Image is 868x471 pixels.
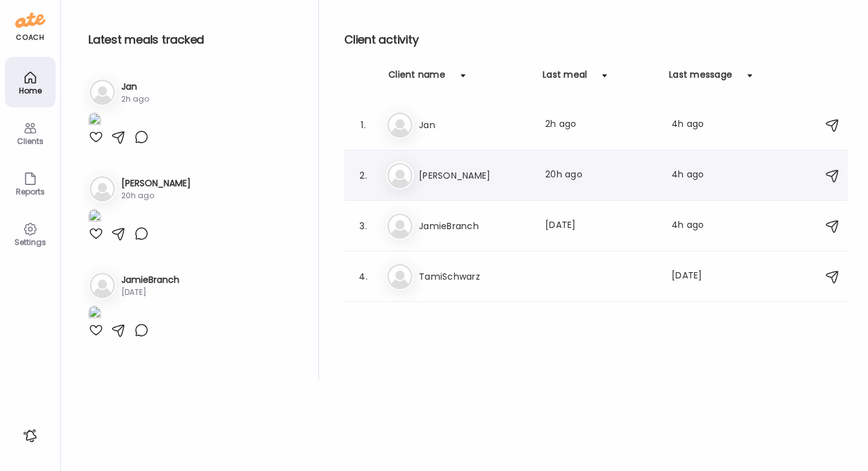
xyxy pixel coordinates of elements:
[88,209,101,226] img: images%2F34M9xvfC7VOFbuVuzn79gX2qEI22%2FfYB2DgBuVH1cvPnZdcvT%2FC5ZAlLsDIwTMebqimIOA_1080
[672,269,721,284] div: [DATE]
[90,273,115,298] img: bg-avatar-default.svg
[88,30,298,49] h2: Latest meals tracked
[669,68,732,88] div: Last message
[419,218,530,234] h3: JamieBranch
[419,168,530,183] h3: [PERSON_NAME]
[387,163,413,188] img: bg-avatar-default.svg
[344,30,848,49] h2: Client activity
[121,287,179,298] div: [DATE]
[545,218,656,234] div: [DATE]
[90,176,115,201] img: bg-avatar-default.svg
[672,117,721,133] div: 4h ago
[672,168,721,183] div: 4h ago
[356,269,371,284] div: 4.
[419,269,530,284] h3: TamiSchwarz
[88,306,101,323] img: images%2FXImTVQBs16eZqGQ4AKMzePIDoFr2%2FcR4pTXF4rrD5Cv7Ysf1t%2FSrb4EPEaeQXTFGD5vQCm_1080
[387,213,413,239] img: bg-avatar-default.svg
[16,32,44,43] div: coach
[15,10,45,30] img: ate
[387,112,413,138] img: bg-avatar-default.svg
[8,137,53,145] div: Clients
[672,218,721,234] div: 4h ago
[356,117,371,133] div: 1.
[121,273,179,287] h3: JamieBranch
[8,86,53,95] div: Home
[90,80,115,105] img: bg-avatar-default.svg
[8,238,53,246] div: Settings
[545,117,656,133] div: 2h ago
[121,190,191,201] div: 20h ago
[121,177,191,190] h3: [PERSON_NAME]
[389,68,445,88] div: Client name
[88,112,101,129] img: images%2FgxsDnAh2j9WNQYhcT5jOtutxUNC2%2FrTAEX0Zz7zlsA8oRicMV%2FPNmkqt70nEGGgSO29YRM_1080
[121,80,149,93] h3: Jan
[356,218,371,234] div: 3.
[356,168,371,183] div: 2.
[121,93,149,105] div: 2h ago
[543,68,587,88] div: Last meal
[8,188,53,196] div: Reports
[419,117,530,133] h3: Jan
[387,264,413,289] img: bg-avatar-default.svg
[545,168,656,183] div: 20h ago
